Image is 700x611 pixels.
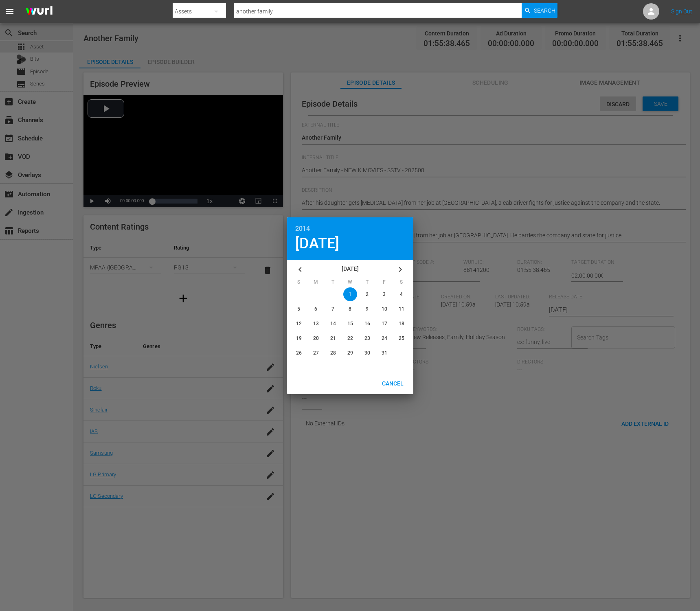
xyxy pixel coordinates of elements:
span: T [359,279,376,287]
button: 27 [307,346,325,360]
span: 16 [364,321,370,326]
span: 27 [313,350,319,356]
span: 12 [296,321,302,326]
span: 14 [330,321,336,326]
button: 23 [359,331,376,345]
button: 29 [342,346,359,360]
button: 3 [376,287,393,301]
span: 23 [364,335,370,341]
span: 17 [382,321,387,326]
button: Cancel [375,376,410,391]
button: 4 [393,287,410,301]
span: 5 [297,306,300,312]
button: 26 [290,346,307,360]
button: 2 [359,287,376,301]
span: 13 [313,321,319,326]
button: 17 [376,317,393,331]
span: 11 [399,306,404,312]
div: [DATE] [295,236,405,251]
button: 12 [290,317,307,331]
button: 18 [393,317,410,331]
span: S [290,279,307,287]
button: 25 [393,331,410,345]
button: 22 [342,331,359,345]
div: 2014 [295,226,405,232]
span: 26 [296,350,302,356]
span: 25 [399,335,404,341]
button: 30 [359,346,376,360]
span: 22 [347,335,353,341]
img: ans4CAIJ8jUAAAAAAAAAAAAAAAAAAAAAAAAgQb4GAAAAAAAAAAAAAAAAAAAAAAAAJMjXAAAAAAAAAAAAAAAAAAAAAAAAgAT5G... [20,2,59,21]
span: 21 [330,335,336,341]
span: menu [5,7,15,16]
span: 10 [382,306,387,312]
span: 19 [296,335,302,341]
button: 16 [359,317,376,331]
button: 6 [307,302,325,316]
a: Sign Out [671,8,692,15]
button: 13 [307,317,325,331]
button: 24 [376,331,393,345]
span: S [393,279,410,287]
span: 2 [366,291,369,297]
span: 24 [382,335,387,341]
span: 8 [349,306,351,312]
button: 15 [342,317,359,331]
span: Cancel [375,380,410,387]
button: 19 [290,331,307,345]
span: 31 [382,350,387,356]
button: 14 [325,317,342,331]
span: 1 [349,291,351,297]
button: 10 [376,302,393,316]
span: 18 [399,321,404,326]
div: [DATE] [310,260,391,279]
span: 28 [330,350,336,356]
button: 31 [376,346,393,360]
span: 15 [347,321,353,326]
span: 20 [313,335,319,341]
button: 9 [359,302,376,316]
button: Search [522,3,557,18]
button: 8 [342,302,359,316]
span: 4 [400,291,403,297]
span: 7 [331,306,334,312]
button: 21 [325,331,342,345]
button: 5 [290,302,307,316]
span: 29 [347,350,353,356]
span: 6 [314,306,317,312]
span: 3 [383,291,386,297]
span: 9 [366,306,369,312]
span: Search [534,3,555,18]
span: 30 [364,350,370,356]
span: W [342,279,359,287]
button: 11 [393,302,410,316]
button: 7 [325,302,342,316]
span: T [325,279,342,287]
button: 28 [325,346,342,360]
span: F [376,279,393,287]
button: 20 [307,331,325,345]
span: M [307,279,325,287]
button: 1 [342,287,359,301]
